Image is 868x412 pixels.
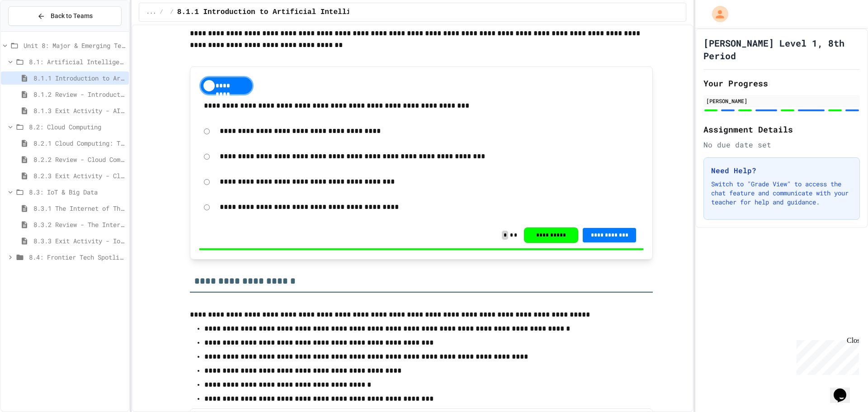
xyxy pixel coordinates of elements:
span: 8.2.3 Exit Activity - Cloud Service Detective [33,171,125,180]
span: 8.2.2 Review - Cloud Computing [33,155,125,164]
span: Unit 8: Major & Emerging Technologies [24,41,125,50]
span: 8.1.3 Exit Activity - AI Detective [33,106,125,115]
span: 8.3.1 The Internet of Things and Big Data: Our Connected Digital World [33,204,125,213]
h3: Need Help? [711,165,852,176]
span: 8.2.1 Cloud Computing: Transforming the Digital World [33,138,125,148]
span: 8.2: Cloud Computing [29,122,125,132]
div: [PERSON_NAME] [706,97,857,105]
span: / [170,9,174,16]
button: Back to Teams [8,6,122,26]
span: 8.1: Artificial Intelligence Basics [29,57,125,66]
span: 8.3: IoT & Big Data [29,187,125,197]
h2: Your Progress [703,77,860,90]
h1: [PERSON_NAME] Level 1, 8th Period [703,37,860,62]
span: ... [146,9,156,16]
h2: Assignment Details [703,123,860,136]
iframe: chat widget [793,336,859,375]
p: Switch to "Grade View" to access the chat feature and communicate with your teacher for help and ... [711,180,852,207]
div: My Account [703,4,731,24]
span: 8.3.3 Exit Activity - IoT Data Detective Challenge [33,236,125,246]
div: Chat with us now!Close [4,4,62,57]
span: 8.3.2 Review - The Internet of Things and Big Data [33,220,125,229]
span: 8.4: Frontier Tech Spotlight [29,252,125,262]
span: 8.1.1 Introduction to Artificial Intelligence [33,73,125,83]
span: / [160,9,163,16]
span: 8.1.1 Introduction to Artificial Intelligence [177,7,373,18]
span: 8.1.2 Review - Introduction to Artificial Intelligence [33,90,125,99]
iframe: chat widget [830,376,859,403]
span: Back to Teams [51,11,93,21]
div: No due date set [703,139,860,150]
